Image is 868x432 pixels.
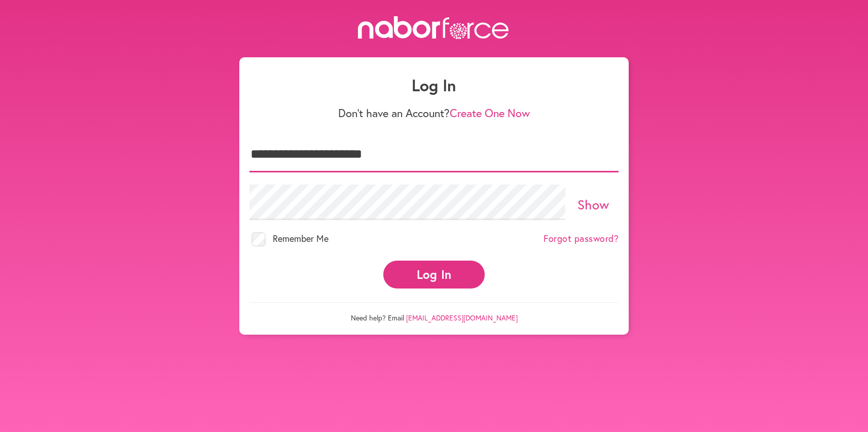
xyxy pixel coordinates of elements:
a: Create One Now [450,105,530,120]
a: Forgot password? [544,233,619,244]
button: Log In [383,261,485,289]
p: Don't have an Account? [249,106,619,120]
h1: Log In [249,76,619,95]
p: Need help? Email [249,302,619,322]
span: Remember Me [273,232,329,244]
a: Show [577,196,609,213]
a: [EMAIL_ADDRESS][DOMAIN_NAME] [406,313,518,322]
